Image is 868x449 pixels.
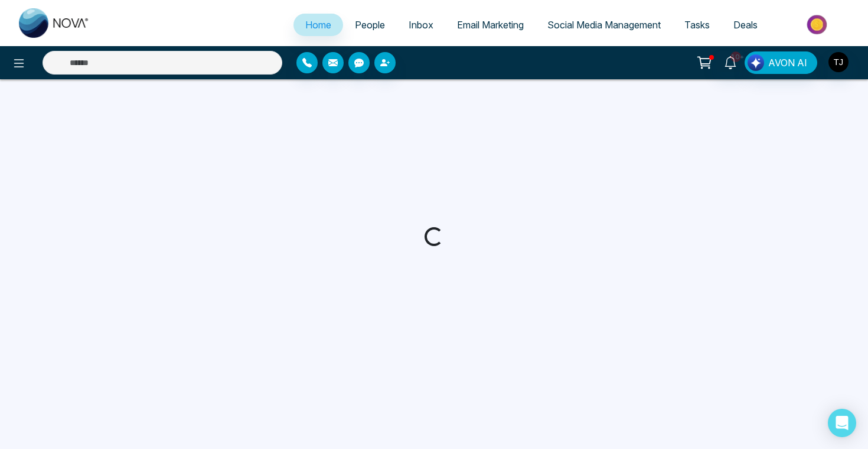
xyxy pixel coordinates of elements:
[730,51,741,62] span: 10+
[547,19,661,31] span: Social Media Management
[19,8,90,38] img: Nova CRM Logo
[828,409,856,437] div: Open Intercom Messenger
[343,14,397,36] a: People
[445,14,536,36] a: Email Marketing
[748,54,764,71] img: Lead Flow
[733,19,758,31] span: Deals
[716,51,745,72] a: 10+
[355,19,385,31] span: People
[745,51,817,74] button: AVON AI
[536,14,673,36] a: Social Media Management
[673,14,722,36] a: Tasks
[828,52,849,72] img: User Avatar
[768,56,807,70] span: AVON AI
[684,19,710,31] span: Tasks
[722,14,769,36] a: Deals
[409,19,433,31] span: Inbox
[775,11,861,38] img: Market-place.gif
[397,14,445,36] a: Inbox
[457,19,524,31] span: Email Marketing
[305,19,331,31] span: Home
[293,14,343,36] a: Home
